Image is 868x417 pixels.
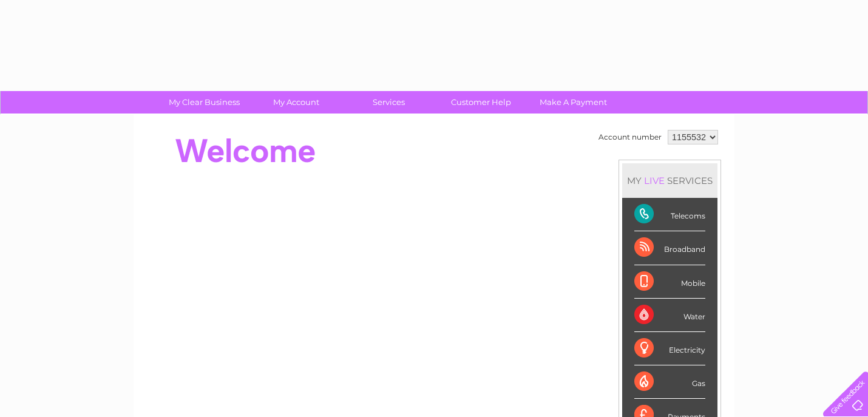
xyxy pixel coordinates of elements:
div: LIVE [642,175,667,186]
td: Account number [595,127,665,147]
a: Customer Help [431,91,531,114]
a: My Account [246,91,347,114]
div: Water [634,299,705,332]
div: Mobile [634,265,705,299]
div: Gas [634,365,705,399]
a: Services [339,91,439,114]
div: Electricity [634,332,705,365]
div: Broadband [634,231,705,265]
div: MY SERVICES [622,163,717,198]
a: Make A Payment [523,91,623,114]
div: Telecoms [634,198,705,231]
a: My Clear Business [154,91,254,114]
